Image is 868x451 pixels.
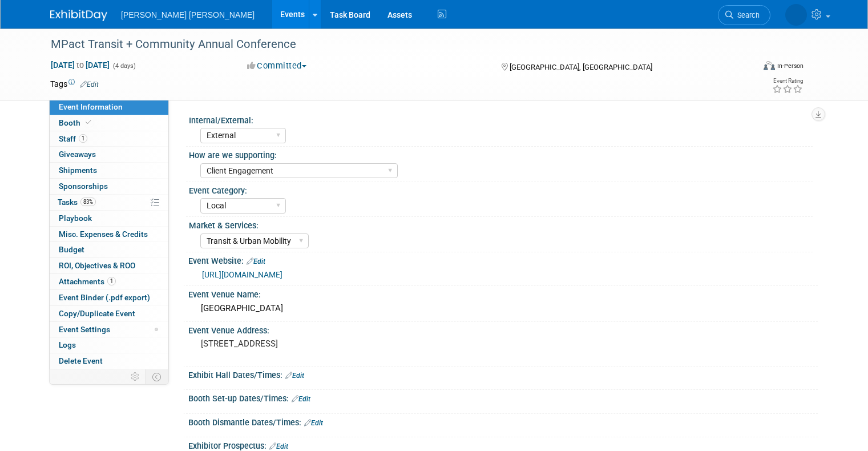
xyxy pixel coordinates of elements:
img: Kelly Graber [785,4,807,26]
span: 1 [79,134,87,143]
a: Event Settings [50,322,168,337]
a: ROI, Objectives & ROO [50,258,168,273]
span: Playbook [59,214,92,223]
a: Copy/Duplicate Event [50,306,168,321]
span: Misc. Expenses & Credits [59,229,148,239]
span: Delete Event [59,356,103,365]
div: Market & Services: [189,217,813,231]
a: Event Information [50,99,168,115]
span: to [75,61,86,70]
a: Tasks83% [50,195,168,210]
span: Giveaways [59,150,96,159]
span: 1 [107,277,116,285]
a: Event Binder (.pdf export) [50,290,168,305]
span: Event Information [59,102,123,111]
a: Misc. Expenses & Credits [50,227,168,242]
div: MPact Transit + Community Annual Conference [47,34,740,55]
span: Event Binder (.pdf export) [59,293,150,302]
span: Modified Layout [155,328,158,331]
a: Booth [50,115,168,131]
span: Booth [59,118,94,127]
span: Event Settings [59,325,110,334]
a: Staff1 [50,131,168,147]
a: Logs [50,337,168,353]
span: Logs [59,340,76,349]
span: ROI, Objectives & ROO [59,261,135,270]
span: [PERSON_NAME] [PERSON_NAME] [121,10,255,19]
a: Budget [50,242,168,257]
td: Personalize Event Tab Strip [126,369,146,384]
td: Tags [50,78,99,90]
span: Budget [59,245,84,254]
div: In-Person [777,62,804,70]
span: Staff [59,134,87,143]
div: Event Category: [189,182,813,196]
a: Edit [304,419,323,427]
div: Event Rating [772,78,803,84]
a: Edit [292,395,310,403]
div: Event Venue Name: [188,286,818,300]
i: Booth reservation complete [86,119,91,126]
a: Search [718,5,770,25]
span: (4 days) [112,62,136,70]
td: Toggle Event Tabs [146,369,169,384]
span: Attachments [59,277,116,286]
span: Copy/Duplicate Event [59,309,135,318]
span: Shipments [59,166,97,175]
pre: [STREET_ADDRESS] [201,339,438,349]
a: Playbook [50,211,168,226]
img: ExhibitDay [50,10,107,21]
div: Booth Dismantle Dates/Times: [188,414,818,429]
div: Booth Set-up Dates/Times: [188,390,818,405]
div: Exhibit Hall Dates/Times: [188,367,818,381]
a: Giveaways [50,147,168,162]
span: [DATE] [DATE] [50,60,110,70]
div: Event Format [692,59,804,76]
span: [GEOGRAPHIC_DATA], [GEOGRAPHIC_DATA] [510,63,652,71]
a: Edit [269,442,288,450]
img: Format-Inperson.png [764,61,775,70]
a: Shipments [50,163,168,178]
span: Sponsorships [59,182,108,191]
span: Tasks [58,198,96,207]
a: Edit [80,80,99,88]
div: [GEOGRAPHIC_DATA] [197,300,809,317]
a: Edit [247,257,265,265]
a: Attachments1 [50,274,168,289]
span: 83% [80,198,96,206]
a: [URL][DOMAIN_NAME] [202,270,282,279]
div: Event Website: [188,252,818,267]
span: Search [733,11,760,19]
a: Delete Event [50,353,168,369]
div: Event Venue Address: [188,322,818,336]
a: Sponsorships [50,179,168,194]
div: Internal/External: [189,112,813,126]
div: How are we supporting: [189,147,813,161]
a: Edit [285,372,304,380]
button: Committed [243,60,311,72]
